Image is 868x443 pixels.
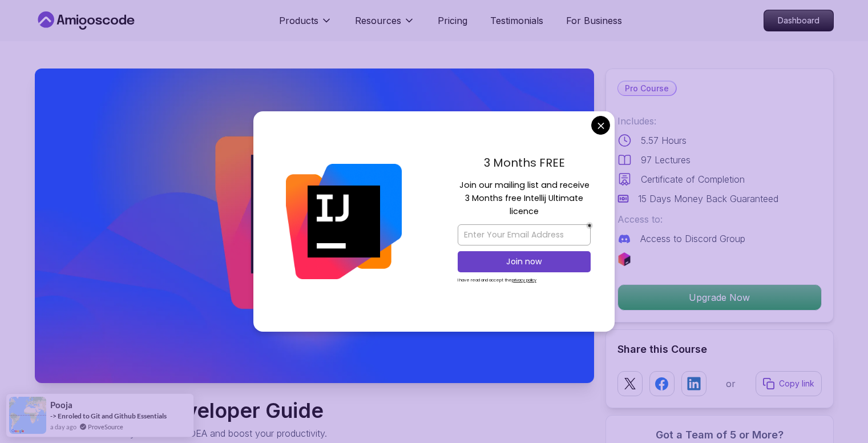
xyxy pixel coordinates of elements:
p: 15 Days Money Back Guaranteed [638,192,778,206]
a: ProveSource [88,422,123,432]
button: Products [279,14,332,37]
img: intellij-developer-guide_thumbnail [35,69,594,383]
span: a day ago [50,422,76,432]
a: Enroled to Git and Github Essentials [58,412,167,420]
p: 97 Lectures [641,153,691,167]
a: Dashboard [764,10,834,31]
h3: Got a Team of 5 or More? [617,427,822,443]
iframe: chat widget [651,155,857,392]
button: Upgrade Now [617,284,822,311]
span: Pooja [50,400,72,410]
p: Access to Discord Group [640,232,745,245]
a: Testimonials [490,14,543,27]
p: Certificate of Completion [641,172,745,186]
p: 5.57 Hours [641,134,687,147]
p: Dashboard [764,10,833,31]
button: Resources [355,14,415,37]
p: Access to: [617,212,822,226]
iframe: chat widget [820,397,857,432]
img: jetbrains logo [617,252,631,266]
p: Upgrade Now [618,285,821,310]
a: Pricing [438,14,467,27]
p: Includes: [617,114,822,128]
a: For Business [566,14,622,27]
span: -> [50,412,56,420]
p: Resources [355,14,401,27]
h2: Share this Course [617,341,822,357]
p: Products [279,14,318,27]
img: provesource social proof notification image [9,397,46,434]
p: Pro Course [618,82,676,95]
